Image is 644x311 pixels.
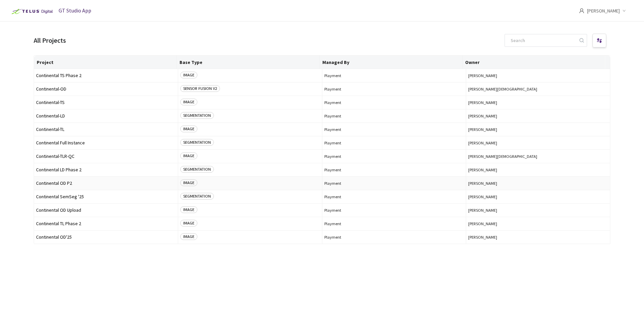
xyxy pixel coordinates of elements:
[180,193,214,200] span: SEGMENTATION
[36,127,176,132] span: Continental-TL
[324,194,464,199] span: Playment
[324,127,464,132] span: Playment
[36,208,176,213] span: Continental OD Upload
[36,167,176,172] span: Continental LD Phase 2
[468,127,608,132] button: [PERSON_NAME]
[324,235,464,240] span: Playment
[468,73,608,78] button: [PERSON_NAME]
[180,139,214,146] span: SEGMENTATION
[468,181,608,186] button: [PERSON_NAME]
[462,56,605,69] th: Owner
[468,221,608,226] button: [PERSON_NAME]
[34,36,66,45] div: All Projects
[180,85,220,92] span: SENSOR FUSION V2
[468,167,608,172] button: [PERSON_NAME]
[320,56,462,69] th: Managed By
[36,140,176,145] span: Continental Full Instance
[36,194,176,199] span: Continental SemSeg '25
[324,167,464,172] span: Playment
[579,8,584,13] span: user
[177,56,320,69] th: Base Type
[468,140,608,145] button: [PERSON_NAME]
[324,87,464,92] span: Playment
[36,154,176,159] span: Continental-TLR-QC
[468,235,608,240] button: [PERSON_NAME]
[324,113,464,118] span: Playment
[180,206,197,213] span: IMAGE
[468,194,608,199] button: [PERSON_NAME]
[59,7,91,14] span: GT Studio App
[36,235,176,240] span: Continental OD'25
[468,208,608,213] button: [PERSON_NAME]
[36,87,176,92] span: Continental-OD
[180,233,197,240] span: IMAGE
[180,220,197,227] span: IMAGE
[324,140,464,145] span: Playment
[622,9,626,12] span: down
[34,56,177,69] th: Project
[180,126,197,132] span: IMAGE
[507,34,578,46] input: Search
[324,154,464,159] span: Playment
[180,166,214,173] span: SEGMENTATION
[324,208,464,213] span: Playment
[180,179,197,186] span: IMAGE
[8,6,55,17] img: Telus
[36,113,176,118] span: Continental-LD
[468,87,608,92] button: [PERSON_NAME][DEMOGRAPHIC_DATA]
[324,73,464,78] span: Playment
[36,73,176,78] span: Continental TS Phase 2
[180,152,197,159] span: IMAGE
[36,181,176,186] span: Continental OD P2
[468,154,608,159] button: [PERSON_NAME][DEMOGRAPHIC_DATA]
[36,100,176,105] span: Continental-TS
[36,221,176,226] span: Continental TL Phase 2
[180,112,214,119] span: SEGMENTATION
[468,100,608,105] button: [PERSON_NAME]
[180,99,197,105] span: IMAGE
[180,72,197,78] span: IMAGE
[324,221,464,226] span: Playment
[468,113,608,118] button: [PERSON_NAME]
[324,181,464,186] span: Playment
[324,100,464,105] span: Playment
